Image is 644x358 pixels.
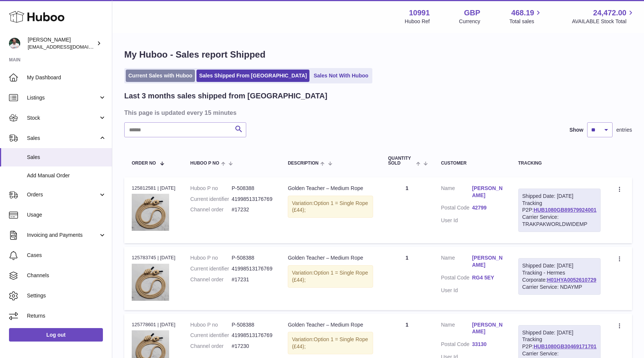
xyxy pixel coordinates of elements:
span: Option 1 = Single Rope (£44); [292,270,368,283]
td: 1 [381,177,433,243]
a: [PERSON_NAME] [472,254,503,269]
span: Huboo P no [190,161,219,166]
img: timshieff@gmail.com [9,38,20,49]
dt: User Id [441,287,472,294]
span: AVAILABLE Stock Total [572,18,635,25]
div: 125778601 | [DATE] [132,321,176,328]
a: H01HYA0052610729 [547,277,596,283]
a: Sales Not With Huboo [311,70,371,82]
div: Shipped Date: [DATE] [522,329,596,336]
span: My Dashboard [27,74,106,81]
div: Tracking [518,161,601,166]
span: Option 1 = Single Rope (£44); [292,200,368,213]
a: 42799 [472,204,503,211]
dt: Channel order [190,206,232,213]
div: Carrier Service: NDAYMP [522,284,596,291]
span: Total sales [509,18,543,25]
div: Customer [441,161,503,166]
dd: #17232 [232,206,273,213]
strong: GBP [464,8,480,18]
dt: Current identifier [190,196,232,203]
a: 33130 [472,341,503,348]
dt: Postal Code [441,341,472,350]
dt: Postal Code [441,204,472,213]
span: Stock [27,114,98,122]
h1: My Huboo - Sales report Shipped [124,49,632,61]
dt: Name [441,321,472,337]
span: 24,472.00 [593,8,626,18]
h2: Last 3 months sales shipped from [GEOGRAPHIC_DATA] [124,91,327,101]
h3: This page is updated every 15 minutes [124,108,630,117]
dt: Postal Code [441,274,472,283]
a: HUB1080GB89579924001 [534,207,596,213]
span: Invoicing and Payments [27,232,98,239]
div: Shipped Date: [DATE] [522,262,596,269]
a: Log out [9,328,103,342]
div: Carrier Service: TRAKPAKWORLDWIDEMP [522,214,596,228]
div: Golden Teacher – Medium Rope [288,254,373,261]
span: Settings [27,292,106,299]
div: Tracking - Hermes Corporate: [518,258,601,295]
img: 109911711102352.png [132,264,169,301]
dt: Huboo P no [190,185,232,192]
span: Orders [27,191,98,198]
span: Description [288,161,318,166]
a: 468.19 Total sales [509,8,543,25]
dd: 41998513176769 [232,196,273,203]
span: Usage [27,211,106,218]
div: Huboo Ref [405,18,430,25]
dt: Current identifier [190,332,232,339]
img: 109911711102352.png [132,194,169,231]
span: Add Manual Order [27,172,106,179]
div: [PERSON_NAME] [28,36,95,51]
a: 24,472.00 AVAILABLE Stock Total [572,8,635,25]
span: Option 1 = Single Rope (£44); [292,336,368,349]
span: [EMAIL_ADDRESS][DOMAIN_NAME] [28,44,110,50]
span: Order No [132,161,156,166]
div: 125812581 | [DATE] [132,185,176,192]
dt: Huboo P no [190,254,232,261]
span: Sales [27,135,98,142]
td: 1 [381,247,433,310]
strong: 10991 [409,8,430,18]
dd: P-508388 [232,254,273,261]
span: Listings [27,94,98,101]
a: [PERSON_NAME] [472,185,503,199]
a: RG4 5EY [472,274,503,281]
dd: P-508388 [232,185,273,192]
span: Channels [27,272,106,279]
dt: Current identifier [190,265,232,272]
div: Tracking P2P: [518,189,601,232]
dt: User Id [441,217,472,224]
div: Variation: [288,332,373,354]
span: Returns [27,312,106,319]
span: Quantity Sold [388,156,414,166]
div: Currency [459,18,480,25]
span: 468.19 [511,8,534,18]
dt: Name [441,185,472,201]
div: 125783745 | [DATE] [132,254,176,261]
dd: #17230 [232,343,273,350]
dt: Channel order [190,276,232,283]
div: Variation: [288,265,373,288]
dt: Name [441,254,472,270]
span: Cases [27,252,106,259]
span: Sales [27,154,106,161]
a: Current Sales with Huboo [126,70,195,82]
div: Variation: [288,196,373,218]
div: Golden Teacher – Medium Rope [288,321,373,328]
a: HUB1080GB30469171701 [534,343,596,349]
span: entries [616,126,632,134]
dd: 41998513176769 [232,265,273,272]
div: Shipped Date: [DATE] [522,193,596,200]
label: Show [570,126,583,134]
dd: #17231 [232,276,273,283]
div: Golden Teacher – Medium Rope [288,185,373,192]
dd: 41998513176769 [232,332,273,339]
dd: P-508388 [232,321,273,328]
dt: Huboo P no [190,321,232,328]
a: Sales Shipped From [GEOGRAPHIC_DATA] [196,70,309,82]
a: [PERSON_NAME] [472,321,503,336]
dt: Channel order [190,343,232,350]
